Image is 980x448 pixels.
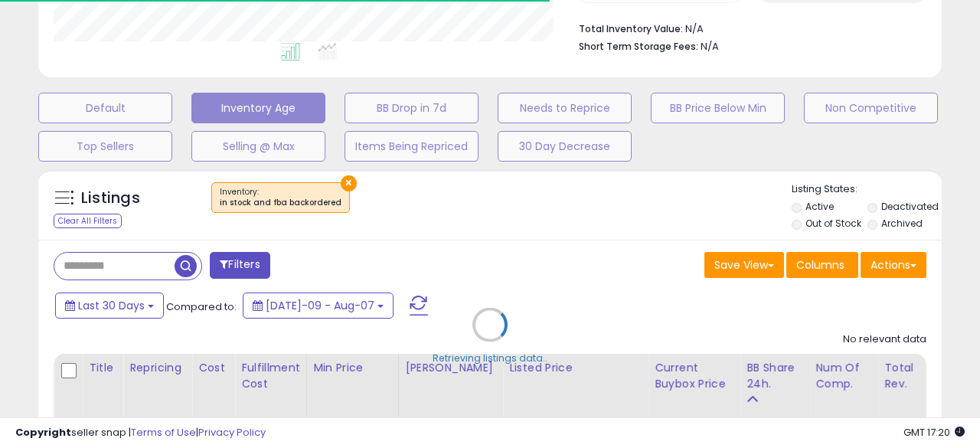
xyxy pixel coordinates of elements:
[498,93,632,123] button: Needs to Reprice
[345,131,479,162] button: Items Being Repriced
[38,131,172,162] button: Top Sellers
[191,93,325,123] button: Inventory Age
[579,22,683,35] b: Total Inventory Value:
[498,131,632,162] button: 30 Day Decrease
[579,18,916,37] li: N/A
[579,40,698,53] b: Short Term Storage Fees:
[345,93,479,123] button: BB Drop in 7d
[38,93,172,123] button: Default
[15,425,71,440] strong: Copyright
[191,131,325,162] button: Selling @ Max
[651,93,785,123] button: BB Price Below Min
[804,93,938,123] button: Non Competitive
[433,352,547,365] div: Retrieving listings data..
[15,426,266,440] div: seller snap | |
[701,39,719,54] span: N/A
